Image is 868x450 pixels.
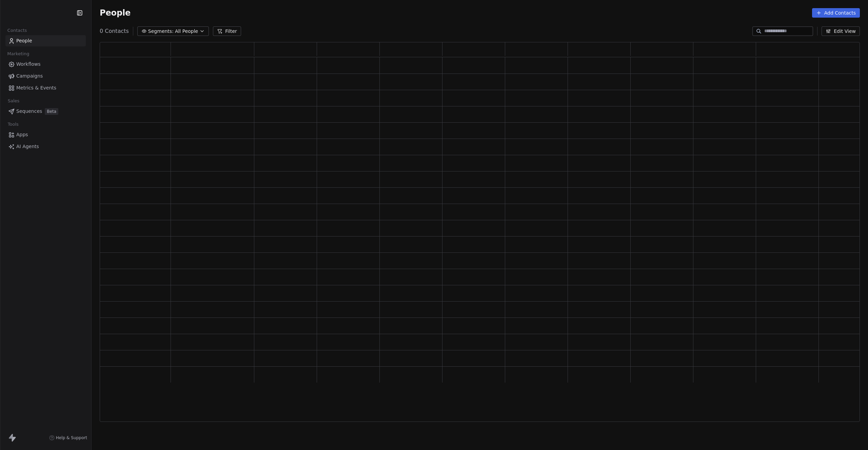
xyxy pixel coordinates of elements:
[16,37,32,44] span: People
[4,49,32,59] span: Marketing
[16,108,42,115] span: Sequences
[812,8,860,18] button: Add Contacts
[100,27,129,35] span: 0 Contacts
[5,106,86,117] a: SequencesBeta
[5,59,86,70] a: Workflows
[5,96,22,106] span: Sales
[175,28,198,35] span: All People
[49,435,87,441] a: Help & Support
[5,119,21,129] span: Tools
[100,8,131,18] span: People
[213,26,241,36] button: Filter
[100,57,860,422] div: grid
[5,70,86,82] a: Campaigns
[5,129,86,140] a: Apps
[5,141,86,152] a: AI Agents
[822,26,860,36] button: Edit View
[16,73,43,80] span: Campaigns
[16,84,56,91] span: Metrics & Events
[5,82,86,94] a: Metrics & Events
[16,61,41,68] span: Workflows
[4,25,30,36] span: Contacts
[148,28,174,35] span: Segments:
[56,435,87,441] span: Help & Support
[45,108,58,115] span: Beta
[16,143,39,150] span: AI Agents
[5,35,86,46] a: People
[16,131,28,138] span: Apps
